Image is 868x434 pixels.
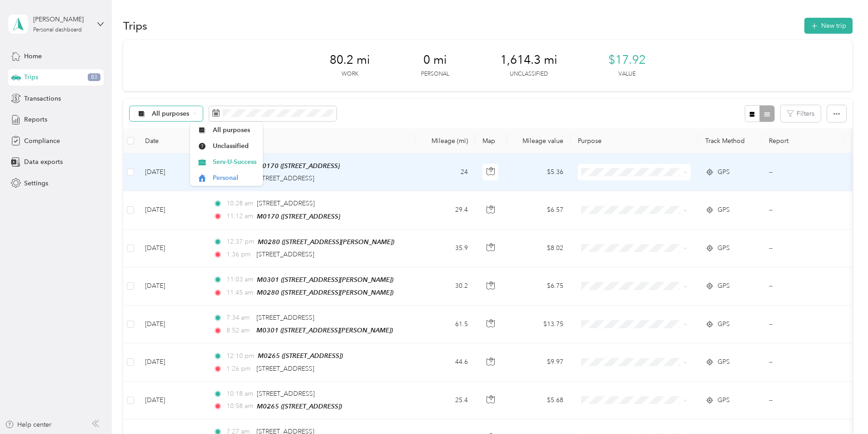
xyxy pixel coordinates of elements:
[256,162,340,169] span: M0170 ([STREET_ADDRESS]
[781,105,821,122] button: Filters
[571,128,698,153] th: Purpose
[226,326,252,336] span: 8:52 am
[507,382,571,419] td: $5.68
[257,199,315,207] span: [STREET_ADDRESS]
[717,281,730,291] span: GPS
[257,390,315,398] span: [STREET_ADDRESS]
[226,288,253,298] span: 11:45 am
[618,70,636,78] p: Value
[226,364,252,374] span: 1:26 pm
[817,383,868,434] iframe: Everlance-gr Chat Button Frame
[257,276,393,283] span: M0301 ([STREET_ADDRESS][PERSON_NAME])
[717,243,730,253] span: GPS
[762,128,844,153] th: Report
[213,141,257,151] span: Unclassified
[507,343,571,381] td: $9.97
[804,18,853,34] button: New trip
[415,267,475,306] td: 30.2
[138,191,206,229] td: [DATE]
[226,199,253,209] span: 10:28 am
[226,275,253,285] span: 11:03 am
[138,128,206,153] th: Date
[257,403,342,410] span: M0265 ([STREET_ADDRESS])
[423,53,447,67] span: 0 mi
[717,357,730,367] span: GPS
[717,319,730,329] span: GPS
[257,289,393,296] span: M0280 ([STREET_ADDRESS][PERSON_NAME])
[415,306,475,343] td: 61.5
[152,111,190,117] span: All purposes
[123,21,147,31] h1: Trips
[226,237,254,247] span: 12:37 pm
[213,157,257,167] span: Serv-U-Success
[256,250,314,258] span: [STREET_ADDRESS]
[24,136,60,146] span: Compliance
[258,352,343,359] span: M0265 ([STREET_ADDRESS])
[138,230,206,267] td: [DATE]
[33,27,82,33] div: Personal dashboard
[415,230,475,267] td: 35.9
[226,389,253,399] span: 10:18 am
[213,173,257,183] span: Personal
[138,267,206,306] td: [DATE]
[762,382,844,419] td: --
[507,230,571,267] td: $8.02
[608,53,646,67] span: $17.92
[258,238,394,245] span: M0280 ([STREET_ADDRESS][PERSON_NAME])
[226,211,253,221] span: 11:12 am
[256,327,393,334] span: M0301 ([STREET_ADDRESS][PERSON_NAME])
[33,15,90,24] div: [PERSON_NAME]
[226,313,252,323] span: 7:34 am
[475,128,507,153] th: Map
[138,153,206,191] td: [DATE]
[762,230,844,267] td: --
[330,53,370,67] span: 80.2 mi
[421,70,449,78] p: Personal
[698,128,762,153] th: Track Method
[24,115,47,124] span: Reports
[415,128,475,153] th: Mileage (mi)
[341,70,358,78] p: Work
[510,70,548,78] p: Unclassified
[206,128,415,153] th: Locations
[762,153,844,191] td: --
[138,343,206,381] td: [DATE]
[138,382,206,419] td: [DATE]
[762,343,844,381] td: --
[256,314,314,322] span: [STREET_ADDRESS]
[226,401,253,411] span: 10:58 am
[88,73,100,82] span: 83
[415,191,475,229] td: 29.4
[717,395,730,405] span: GPS
[256,365,314,373] span: [STREET_ADDRESS]
[226,250,252,260] span: 1:36 pm
[213,125,257,135] span: All purposes
[24,179,48,188] span: Settings
[717,167,730,177] span: GPS
[415,153,475,191] td: 24
[415,343,475,381] td: 44.6
[24,157,63,167] span: Data exports
[415,382,475,419] td: 25.4
[762,306,844,343] td: --
[507,306,571,343] td: $13.75
[256,174,314,182] span: [STREET_ADDRESS]
[507,267,571,306] td: $6.75
[5,420,51,429] button: Help center
[507,128,571,153] th: Mileage value
[762,267,844,306] td: --
[138,306,206,343] td: [DATE]
[257,213,340,220] span: M0170 ([STREET_ADDRESS]
[507,191,571,229] td: $6.57
[762,191,844,229] td: --
[226,351,254,361] span: 12:10 pm
[507,153,571,191] td: $5.36
[24,94,61,103] span: Transactions
[717,205,730,215] span: GPS
[500,53,557,67] span: 1,614.3 mi
[24,72,38,82] span: Trips
[24,51,42,61] span: Home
